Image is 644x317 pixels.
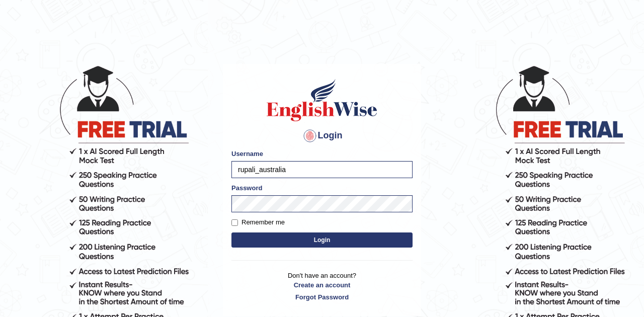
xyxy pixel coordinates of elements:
[231,292,413,302] a: Forgot Password
[231,217,285,227] label: Remember me
[265,77,379,123] img: Logo of English Wise sign in for intelligent practice with AI
[231,149,263,158] label: Username
[231,219,238,226] input: Remember me
[231,280,413,290] a: Create an account
[231,128,413,144] h4: Login
[231,232,413,248] button: Login
[231,183,262,193] label: Password
[231,271,413,302] p: Don't have an account?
